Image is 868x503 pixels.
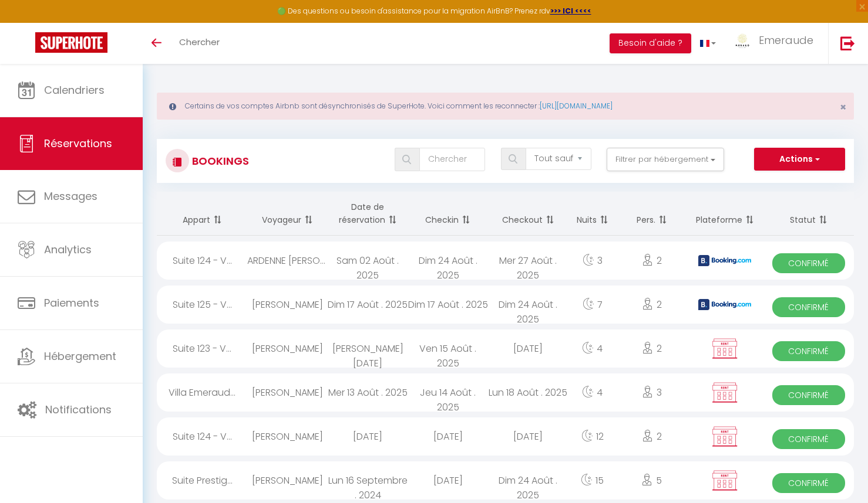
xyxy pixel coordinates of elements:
[44,295,99,310] span: Paiements
[725,23,828,64] a: ... Emeraude
[408,192,488,236] th: Sort by checkin
[44,83,105,97] span: Calendriers
[157,192,247,236] th: Sort by rentals
[550,6,591,16] a: >>> ICI <<<<
[754,148,845,171] button: Actions
[35,32,107,53] img: Super Booking
[610,33,691,53] button: Besoin d'aide ?
[763,192,854,236] th: Sort by status
[44,349,116,363] span: Hébergement
[44,242,92,257] span: Analytics
[189,148,249,174] h3: Bookings
[687,192,763,236] th: Sort by channel
[247,192,328,236] th: Sort by guest
[840,100,846,114] span: ×
[568,192,617,236] th: Sort by nights
[45,402,112,417] span: Notifications
[170,23,228,64] a: Chercher
[44,189,97,203] span: Messages
[607,148,724,171] button: Filtrer par hébergement
[157,93,854,120] div: Certains de vos comptes Airbnb sont désynchronisés de SuperHote. Voici comment les reconnecter :
[419,148,486,171] input: Chercher
[617,192,687,236] th: Sort by people
[328,192,408,236] th: Sort by booking date
[488,192,568,236] th: Sort by checkout
[759,33,813,47] span: Emeraude
[540,101,613,111] a: [URL][DOMAIN_NAME]
[734,33,751,48] img: ...
[44,136,112,151] span: Réservations
[840,102,846,113] button: Close
[179,36,220,48] span: Chercher
[840,36,855,50] img: logout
